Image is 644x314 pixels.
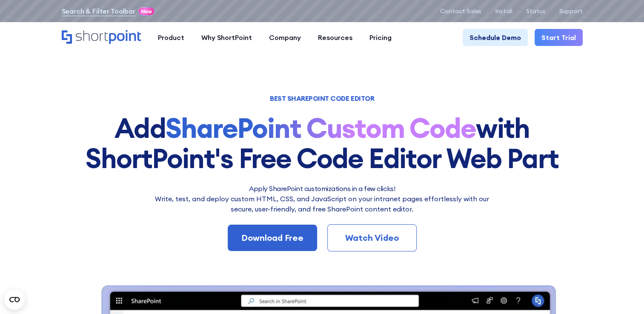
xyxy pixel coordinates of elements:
div: Resources [318,32,352,43]
a: Why ShortPoint [193,29,260,46]
div: Product [158,32,184,43]
a: Schedule Demo [463,29,528,46]
a: Contact Sales [440,8,481,14]
div: Company [269,32,301,43]
a: Start Trial [535,29,583,46]
a: Pricing [361,29,400,46]
a: Download Free [228,225,317,251]
a: Watch Video [327,224,417,251]
a: Resources [309,29,361,46]
a: Install [495,8,512,14]
div: Watch Video [341,231,403,244]
strong: SharePoint Custom Code [166,111,476,145]
a: Search & Filter Toolbar [62,6,135,16]
p: Write, test, and deploy custom HTML, CSS, and JavaScript on your intranet pages effortlessly wi﻿t... [150,194,495,214]
a: Company [260,29,309,46]
iframe: Chat Widget [601,273,644,314]
div: Pricing [369,32,392,43]
h1: BEST SHAREPOINT CODE EDITOR [62,95,583,101]
div: Why ShortPoint [201,32,252,43]
button: Open CMP widget [4,289,25,310]
a: Product [149,29,193,46]
h2: Apply SharePoint customizations in a few clicks! [150,183,495,194]
h1: Add with ShortPoint's Free Code Editor Web Part [62,113,583,173]
div: Download Free [241,231,303,244]
a: Status [526,8,546,14]
a: Home [62,30,141,45]
a: Support [559,8,583,14]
